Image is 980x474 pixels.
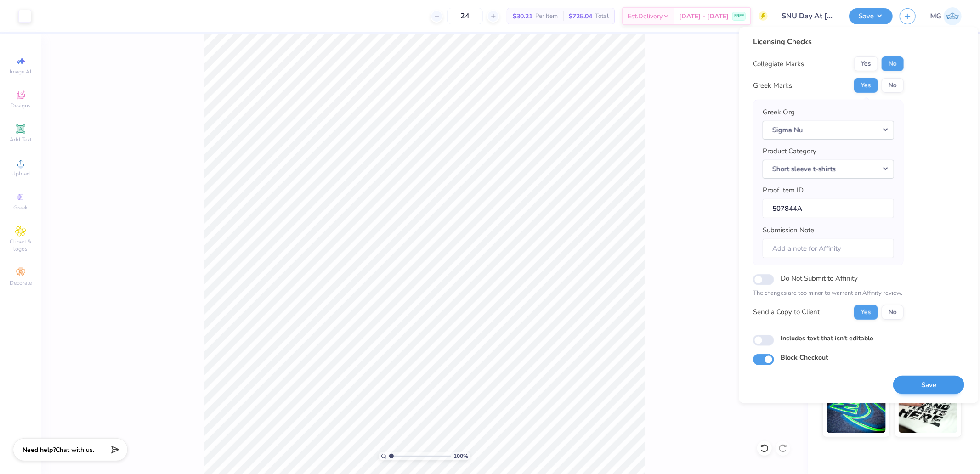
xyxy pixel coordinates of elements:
[854,78,878,93] button: Yes
[11,170,30,177] span: Upload
[944,7,962,25] img: Michael Galon
[753,80,792,91] div: Greek Marks
[628,11,663,21] span: Est. Delivery
[10,136,32,143] span: Add Text
[753,307,820,317] div: Send a Copy to Client
[781,272,858,284] label: Do Not Submit to Affinity
[447,8,483,24] input: – –
[535,11,558,21] span: Per Item
[14,204,28,211] span: Greek
[882,78,904,93] button: No
[763,159,894,178] button: Short sleeve t-shirts
[893,375,964,394] button: Save
[854,305,878,319] button: Yes
[763,120,894,139] button: Sigma Nu
[882,56,904,71] button: No
[595,11,609,21] span: Total
[513,11,532,21] span: $30.21
[453,452,468,460] span: 100 %
[854,56,878,71] button: Yes
[930,11,941,22] span: MG
[763,107,795,118] label: Greek Org
[781,353,828,362] label: Block Checkout
[734,13,744,19] span: FREE
[753,59,804,69] div: Collegiate Marks
[5,238,37,253] span: Clipart & logos
[10,279,32,287] span: Decorate
[849,8,893,24] button: Save
[11,102,31,109] span: Designs
[753,289,904,298] p: The changes are too minor to warrant an Affinity review.
[827,387,886,433] img: Glow in the Dark Ink
[763,238,894,258] input: Add a note for Affinity
[899,387,958,433] img: Water based Ink
[763,185,804,196] label: Proof Item ID
[56,446,94,454] span: Chat with us.
[781,333,873,343] label: Includes text that isn't editable
[679,11,729,21] span: [DATE] - [DATE]
[882,305,904,319] button: No
[763,146,816,157] label: Product Category
[930,7,962,25] a: MG
[569,11,592,21] span: $725.04
[23,446,56,454] strong: Need help?
[763,225,814,236] label: Submission Note
[753,36,904,47] div: Licensing Checks
[775,7,842,25] input: Untitled Design
[10,68,32,75] span: Image AI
